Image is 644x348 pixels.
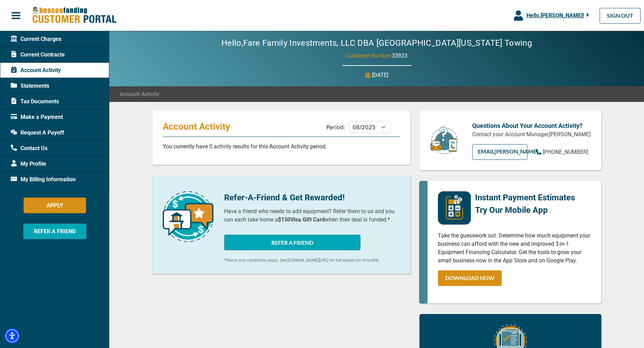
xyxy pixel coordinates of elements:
[224,207,400,224] p: Have a friend who needs to add equipment? Refer them to us and you can each take home a when thei...
[475,204,575,216] p: Try Our Mobile App
[163,142,400,151] p: You currently have 0 activity results for this Account Activity period.
[201,38,553,48] h2: Hello, Fare Family Investments, LLC DBA [GEOGRAPHIC_DATA][US_STATE] Towing
[24,198,86,213] button: APPLY
[327,124,346,131] label: Period:
[429,126,460,155] img: customer-service.png
[32,7,117,24] img: Beacon Funding Customer Portal Logo
[438,270,502,286] a: DOWNLOAD NOW
[224,235,361,250] button: REFER A FRIEND
[11,113,63,121] span: Make a Payment
[11,97,59,106] span: Tax Documents
[11,35,61,43] span: Current Charges
[5,328,20,343] div: Accessibility Menu
[23,224,86,239] button: REFER A FRIEND
[472,130,591,139] p: Contact your Account Manager, [PERSON_NAME]
[346,52,392,59] span: Customer Number:
[11,66,61,75] span: Account Activity
[543,149,588,155] span: [PHONE_NUMBER]
[224,257,400,263] p: *Terms and conditions apply. See [DOMAIN_NAME][URL] for full details for this offer.
[11,175,76,184] span: My Billing Information
[224,191,400,204] p: Refer-A-Friend & Get Rewarded!
[526,12,584,19] span: Hello, [PERSON_NAME] !
[11,160,46,168] span: My Profile
[438,191,471,225] img: mobile-app-logo.png
[438,232,591,265] p: Take the guesswork out. Determine how much equipment your business can afford with the new and im...
[472,144,527,160] a: EMAIL[PERSON_NAME]
[163,191,213,242] img: refer-a-friend-icon.png
[278,216,325,223] b: $150 Visa Gift Card
[472,121,591,130] p: Questions About Your Account Activity?
[11,144,48,153] span: Contact Us
[536,148,588,156] a: [PHONE_NUMBER]
[163,121,236,132] p: Account Activity
[11,129,64,137] span: Request A Payoff
[475,191,575,204] p: Instant Payment Estimates
[120,90,159,98] span: Account Activity
[11,82,49,90] span: Statements
[600,8,641,24] a: SIGN OUT
[11,51,65,59] span: Current Contracts
[372,71,388,79] p: [DATE]
[392,52,407,59] span: 33923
